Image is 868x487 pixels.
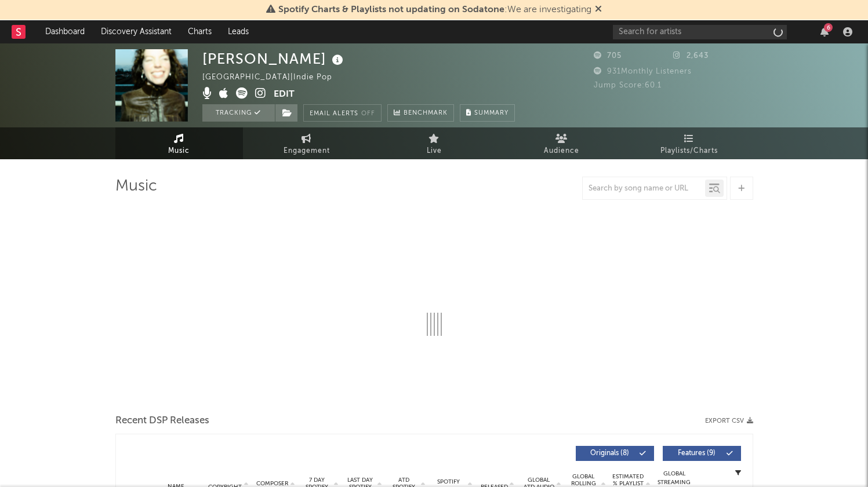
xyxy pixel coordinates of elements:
a: Live [371,127,498,159]
a: Engagement [243,127,371,159]
span: Audience [544,144,579,158]
div: [PERSON_NAME] [202,49,346,68]
span: Recent DSP Releases [115,414,209,428]
span: Benchmark [404,107,448,120]
a: Music [115,127,243,159]
span: : We are investigating [278,5,591,14]
button: Originals(8) [576,446,654,461]
span: Playlists/Charts [660,144,718,158]
input: Search for artists [613,25,787,39]
a: Discovery Assistant [93,20,180,43]
span: Spotify Charts & Playlists not updating on Sodatone [278,5,504,14]
a: Benchmark [387,104,454,122]
span: Live [427,144,442,158]
a: Charts [180,20,220,43]
div: 6 [824,23,833,32]
span: Jump Score: 60.1 [594,82,662,89]
span: 2,643 [673,52,709,60]
span: Summary [474,110,509,116]
a: Dashboard [37,20,93,43]
a: Audience [498,127,626,159]
button: Email AlertsOff [303,104,382,122]
input: Search by song name or URL [583,184,705,193]
span: 931 Monthly Listeners [594,68,692,75]
span: Engagement [284,144,330,158]
button: Summary [460,104,515,122]
span: Originals ( 8 ) [583,450,637,457]
button: Features(9) [663,446,741,461]
button: Edit [274,87,295,102]
span: Features ( 9 ) [670,450,724,457]
button: Tracking [202,104,275,122]
span: 705 [594,52,622,60]
button: 6 [820,27,829,36]
button: Export CSV [705,418,753,424]
a: Leads [220,20,257,43]
em: Off [361,111,375,117]
span: Dismiss [595,5,602,14]
span: Music [168,144,190,158]
a: Playlists/Charts [626,127,753,159]
div: [GEOGRAPHIC_DATA] | Indie Pop [202,71,346,85]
